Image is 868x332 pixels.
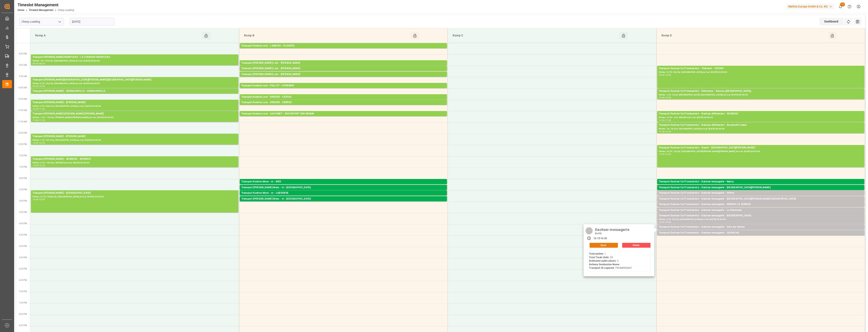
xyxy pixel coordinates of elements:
[659,186,863,190] div: Transport Dachser Cof Foodservice - Dachser messagerie - [GEOGRAPHIC_DATA][PERSON_NAME]
[590,243,618,248] button: Open
[33,108,38,110] div: 10:30
[241,180,445,184] div: Transport Kuehne Mess - m - MER
[659,153,665,155] div: 12:30
[18,143,27,145] span: 12:30 PM
[659,191,863,195] div: Transport Dachser Cof Foodservice - Dachser messagerie - Aiffres
[38,142,39,144] div: -
[19,64,27,66] span: 9:00 AM
[19,290,27,293] span: 7:00 PM
[589,252,603,255] b: Total pallets
[241,99,445,103] div: Pallets: 1,TU: 302,City: [GEOGRAPHIC_DATA],Arrival: [DATE] 00:00:00
[665,131,671,132] div: 12:00
[19,256,27,259] span: 5:30 PM
[665,119,671,121] div: 11:30
[665,97,671,98] div: 10:30
[241,65,445,69] div: Pallets: 4,TU: 679,City: [GEOGRAPHIC_DATA],Arrival: [DATE] 00:00:00
[18,121,27,123] span: 11:30 AM
[33,199,38,200] div: 14:30
[33,195,237,199] div: Pallets: 27,TU: 2398,City: [GEOGRAPHIC_DATA],Arrival: [DATE] 00:00:00
[39,165,45,166] div: 13:30
[19,200,27,202] span: 3:00 PM
[665,153,671,155] div: 13:30
[241,67,445,71] div: Transport [PERSON_NAME] Lots - [PERSON_NAME]
[659,184,863,187] div: Pallets: 1,TU: 37,City: [GEOGRAPHIC_DATA],Arrival: [DATE] 00:00:00
[38,108,39,110] div: -
[659,195,863,199] div: Pallets: 1,TU: 75,City: Aiffres,Arrival: [DATE] 00:00:00
[38,85,39,87] div: -
[19,302,27,304] span: 7:30 PM
[589,256,609,259] b: Total Trade Units
[19,313,27,315] span: 8:00 PM
[659,190,863,193] div: Pallets: 1,TU: 38,City: [GEOGRAPHIC_DATA][PERSON_NAME],Arrival: [DATE] 00:00:00
[659,93,863,97] div: Pallets: 1,TU: 4,City: [GEOGRAPHIC_DATA] ([GEOGRAPHIC_DATA]),Arrival: [DATE] 00:00:00
[845,2,854,11] button: Help Center
[39,142,45,144] div: 12:30
[241,48,445,51] div: Pallets: 3,TU: 302,City: PLAINTEL,Arrival: [DATE] 00:00:00
[659,71,863,74] div: Pallets: 22,TU: 36,City: [GEOGRAPHIC_DATA],Arrival: [DATE] 00:00:00
[819,18,844,25] div: Dashboard
[589,263,619,266] b: Delivery Destination Name
[19,166,27,168] span: 1:30 PM
[659,112,863,116] div: Transport Dachser Cof Foodservice - Dachser affrètement - WISSOUS
[33,165,38,166] div: 13:00
[659,229,863,233] div: Pallets: 1,TU: 54,City: Vern Sur Seiche,Arrival: [DATE] 00:00:00
[33,161,237,165] div: Pallets: 3,TU: 154,City: WISSOUS,Arrival: [DATE] 00:00:00
[33,93,237,97] div: Pallets: ,TU: 204,City: [GEOGRAPHIC_DATA],Arrival: [DATE] 00:00:00
[659,146,863,150] div: Transport Dachser Cof Foodservice - Desert - [GEOGRAPHIC_DATA][PERSON_NAME]
[39,63,45,64] div: 09:00
[33,116,237,119] div: Pallets: 1,TU: 118,City: [PERSON_NAME] [PERSON_NAME],Arrival: [DATE] 00:00:00
[19,324,27,327] span: 8:30 PM
[33,85,38,87] div: 09:30
[589,266,614,269] b: Transport ID Logward
[70,18,115,25] input: DD-MM-YYYY
[241,61,445,65] div: Transport [PERSON_NAME] Lots - [PERSON_NAME]
[19,18,64,25] input: Type to search/select
[659,197,863,201] div: Transport Dachser Cof Foodservice - Dachser messagerie - [GEOGRAPHIC_DATA][PERSON_NAME]-[GEOGRAPH...
[659,231,863,235] div: Transport Dachser Cof Foodservice - Dachser messagerie - GUIPAVAS
[241,186,445,190] div: Transport [PERSON_NAME] Mess - m - [GEOGRAPHIC_DATA]
[33,134,237,139] div: Transport [PERSON_NAME] - [PERSON_NAME]
[659,218,863,221] div: Pallets: 3,TU: 55,City: [GEOGRAPHIC_DATA],Arrival: [DATE] 00:00:00
[18,132,27,134] span: 12:00 PM
[601,237,607,240] div: 16:30
[33,191,237,195] div: Transport [PERSON_NAME] - [GEOGRAPHIC_DATA]
[33,142,38,144] div: 12:00
[589,252,632,270] div: : 1 : 23 : 2 : : 7594df492db7
[241,76,445,80] div: Pallets: ,TU: 105,City: [GEOGRAPHIC_DATA],Arrival: [DATE] 00:00:00
[39,119,45,121] div: 11:30
[594,232,631,235] div: [DATE]
[622,243,650,248] button: Delete
[38,119,39,121] div: -
[19,154,27,157] span: 1:00 PM
[659,180,863,184] div: Transport Dachser Cof Foodservice - Dachser messagerie - Nancy
[18,2,74,8] div: Timeslot Management
[34,32,202,39] div: Ramp A
[659,131,665,132] div: 11:30
[241,72,445,76] div: Transport [PERSON_NAME] Lots - [PERSON_NAME]
[33,157,237,161] div: Transport [PERSON_NAME] - WISSOUS - WISSOUS
[19,222,27,225] span: 4:00 PM
[19,211,27,213] span: 3:30 PM
[39,85,45,87] div: 10:00
[241,201,445,204] div: Pallets: ,TU: 45,City: [GEOGRAPHIC_DATA],Arrival: [DATE] 00:00:00
[659,208,863,212] div: Transport Dachser Cof Foodservice - Dachser messagerie - La Genevraye
[19,245,27,247] span: 5:00 PM
[659,202,863,206] div: Transport Dachser Cof Foodservice - Dachser messagerie - NORROY LE VENEUR
[659,201,863,204] div: Pallets: 1,TU: 48,City: [GEOGRAPHIC_DATA][PERSON_NAME],Arrival: [DATE] 00:00:00
[241,105,445,108] div: Pallets: 3,TU: 56,City: ERBREE,Arrival: [DATE] 00:00:00
[451,32,619,39] div: Ramp C
[241,84,445,88] div: Transport Kuehne Lots - PALLUT - COURNON
[659,127,863,131] div: Pallets: ,TU: 20,City: [GEOGRAPHIC_DATA],Arrival: [DATE] 00:00:00
[241,190,445,193] div: Pallets: ,TU: 61,City: [GEOGRAPHIC_DATA],Arrival: [DATE] 00:00:00
[19,268,27,270] span: 6:00 PM
[18,98,27,100] span: 10:30 AM
[19,177,27,179] span: 2:00 PM
[19,188,27,191] span: 2:30 PM
[836,2,845,11] button: show 13 new notifications
[787,4,834,10] div: Melitta Europa GmbH & Co. KG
